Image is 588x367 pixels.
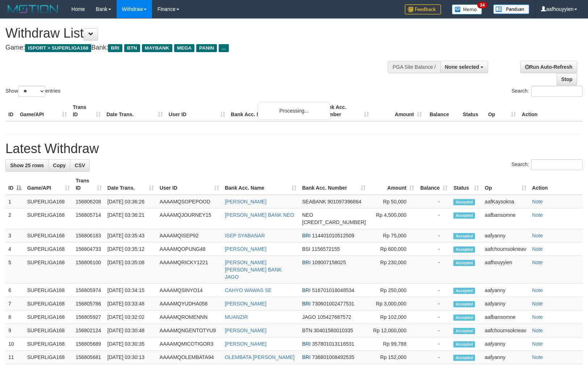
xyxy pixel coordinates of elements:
span: PANIN [196,44,217,52]
td: Rp 4,500,000 [369,208,417,229]
th: Action [529,174,583,195]
img: panduan.png [493,4,529,14]
th: Bank Acc. Name: activate to sort column ascending [222,174,299,195]
td: 9 [5,324,24,337]
td: 156802124 [73,324,105,337]
td: [DATE] 03:30:35 [105,337,157,351]
td: 156804733 [73,242,105,256]
td: 156805689 [73,337,105,351]
td: aafyanny [482,284,529,297]
td: Rp 250,000 [369,284,417,297]
span: Copy 114401010512509 to clipboard [312,233,354,239]
button: None selected [440,61,488,73]
td: SUPERLIGA168 [24,229,73,242]
span: BRI [302,233,311,239]
th: Date Trans. [104,101,166,121]
a: Note [532,260,543,265]
td: AAAAMQMICOTIGOR3 [157,337,222,351]
th: User ID: activate to sort column ascending [157,174,222,195]
th: Game/API: activate to sort column ascending [24,174,73,195]
td: [DATE] 03:30:48 [105,324,157,337]
td: SUPERLIGA168 [24,208,73,229]
td: SUPERLIGA168 [24,195,73,208]
a: Note [532,354,543,360]
td: 156806100 [73,256,105,284]
img: Button%20Memo.svg [452,4,482,14]
span: Accepted [453,246,475,253]
a: OLEMBATA [PERSON_NAME] [225,354,294,360]
th: Action [519,101,583,121]
td: aafKaysokna [482,195,529,208]
label: Search: [512,86,583,97]
th: Trans ID [70,101,104,121]
span: Show 25 rows [10,163,44,168]
td: [DATE] 03:36:26 [105,195,157,208]
a: [PERSON_NAME] [225,199,266,204]
td: 7 [5,297,24,311]
span: BRI [302,287,311,293]
span: BTN [124,44,140,52]
span: ... [219,44,228,52]
a: Copy [48,159,70,172]
td: 4 [5,242,24,256]
td: SUPERLIGA168 [24,297,73,311]
th: ID: activate to sort column descending [5,174,24,195]
a: CSV [70,159,90,172]
span: Accepted [453,301,475,307]
span: Accepted [453,328,475,334]
span: Accepted [453,233,475,239]
td: Rp 152,000 [369,351,417,364]
td: - [417,208,450,229]
a: Note [532,287,543,293]
td: [DATE] 03:34:15 [105,284,157,297]
a: [PERSON_NAME] [225,301,266,307]
span: Accepted [453,341,475,347]
td: [DATE] 03:32:02 [105,311,157,324]
a: Note [532,301,543,307]
span: Accepted [453,199,475,205]
img: MOTION_logo.png [5,4,60,14]
span: Copy 730601002477531 to clipboard [312,301,354,307]
a: Note [532,341,543,347]
td: aafyanny [482,337,529,351]
td: [DATE] 03:33:48 [105,297,157,311]
a: ISEP SYABANAR [225,233,265,239]
label: Search: [512,159,583,170]
a: [PERSON_NAME] BANK NEO [225,212,294,218]
td: AAAAMQROMENNN [157,311,222,324]
th: User ID [166,101,228,121]
span: Copy 30401580010335 to clipboard [314,328,353,333]
td: SUPERLIGA168 [24,284,73,297]
a: Note [532,328,543,333]
span: BRI [302,354,311,360]
td: Rp 12,000,000 [369,324,417,337]
td: 8 [5,311,24,324]
td: AAAAMQNGENTOTYU9 [157,324,222,337]
td: SUPERLIGA168 [24,324,73,337]
span: Copy 516701018048534 to clipboard [312,287,354,293]
th: Balance [425,101,460,121]
th: Date Trans.: activate to sort column ascending [105,174,157,195]
a: Show 25 rows [5,159,49,172]
td: SUPERLIGA168 [24,337,73,351]
td: AAAAMQSINYO14 [157,284,222,297]
th: Status: activate to sort column ascending [450,174,482,195]
a: Run Auto-Refresh [520,61,577,73]
td: [DATE] 03:30:13 [105,351,157,364]
td: Rp 99,788 [369,337,417,351]
span: Accepted [453,212,475,219]
th: Balance: activate to sort column ascending [417,174,450,195]
td: AAAAMQYUDHA058 [157,297,222,311]
td: [DATE] 03:35:12 [105,242,157,256]
img: Feedback.jpg [405,4,441,14]
span: JAGO [302,314,316,320]
td: - [417,351,450,364]
span: BRI [302,260,311,265]
th: Amount [372,101,425,121]
td: 3 [5,229,24,242]
th: Bank Acc. Number [319,101,372,121]
td: - [417,284,450,297]
td: Rp 3,000,000 [369,297,417,311]
td: aafchournsokneav [482,242,529,256]
input: Search: [531,86,583,97]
